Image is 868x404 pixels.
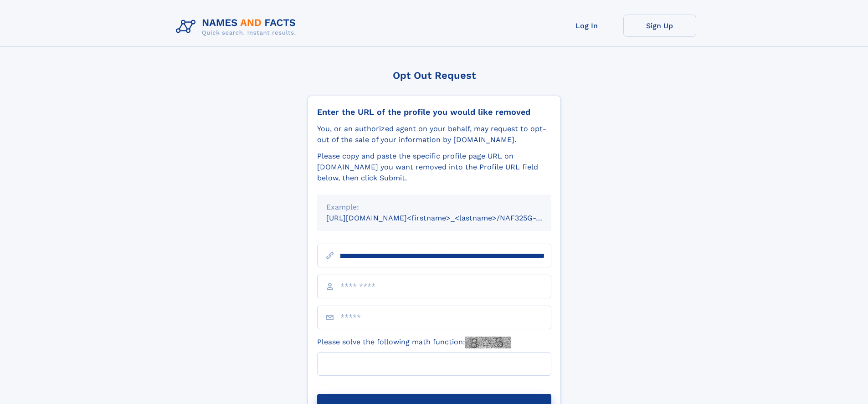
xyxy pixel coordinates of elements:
[317,151,551,184] div: Please copy and paste the specific profile page URL on [DOMAIN_NAME] you want removed into the Pr...
[317,123,551,145] div: You, or an authorized agent on your behalf, may request to opt-out of the sale of your informatio...
[326,214,569,222] small: [URL][DOMAIN_NAME]<firstname>_<lastname>/NAF325G-xxxxxxxx
[317,337,511,348] label: Please solve the following math function:
[623,15,696,37] a: Sign Up
[172,15,303,39] img: Logo Names and Facts
[550,15,623,37] a: Log In
[326,202,542,213] div: Example:
[317,107,551,117] div: Enter the URL of the profile you would like removed
[308,70,561,81] div: Opt Out Request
